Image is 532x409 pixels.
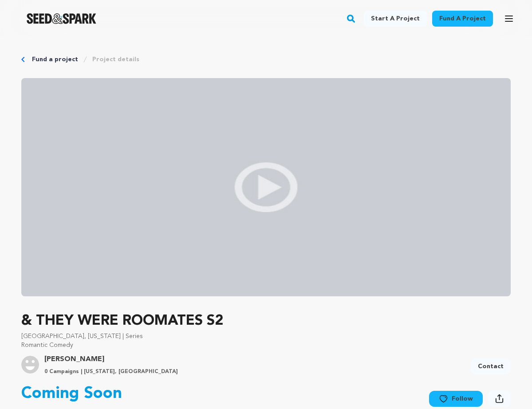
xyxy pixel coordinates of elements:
img: video_placeholder.jpg [21,78,511,296]
a: Seed&Spark Homepage [27,13,96,24]
p: Romantic Comedy [21,341,511,350]
div: Breadcrumb [21,55,511,64]
p: 0 Campaigns | [US_STATE], [GEOGRAPHIC_DATA] [44,368,178,375]
button: Follow [429,391,483,407]
p: Coming Soon [21,385,122,403]
p: [GEOGRAPHIC_DATA], [US_STATE] | Series [21,332,511,341]
a: Fund a project [432,11,493,27]
a: Project details [92,55,139,64]
a: Contact [471,358,511,374]
img: user.png [21,356,39,374]
a: Goto Alejandra Quiroz profile [44,354,178,365]
a: Start a project [364,11,427,27]
img: Seed&Spark Logo Dark Mode [27,13,96,24]
p: & THEY WERE ROOMATES S2 [21,311,511,332]
a: Fund a project [32,55,78,64]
